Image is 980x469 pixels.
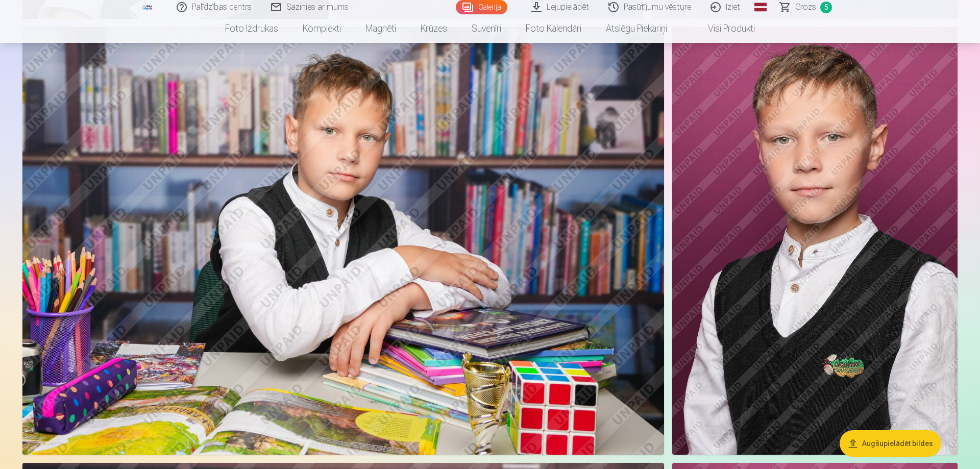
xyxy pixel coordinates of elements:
[820,2,832,13] span: 5
[213,14,290,43] a: Foto izdrukas
[594,14,679,43] a: Atslēgu piekariņi
[142,4,153,10] img: /fa1
[840,430,941,457] button: Augšupielādēt bildes
[408,14,459,43] a: Krūzes
[353,14,408,43] a: Magnēti
[459,14,513,43] a: Suvenīri
[513,14,594,43] a: Foto kalendāri
[795,1,816,13] span: Grozs
[679,14,767,43] a: Visi produkti
[290,14,353,43] a: Komplekti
